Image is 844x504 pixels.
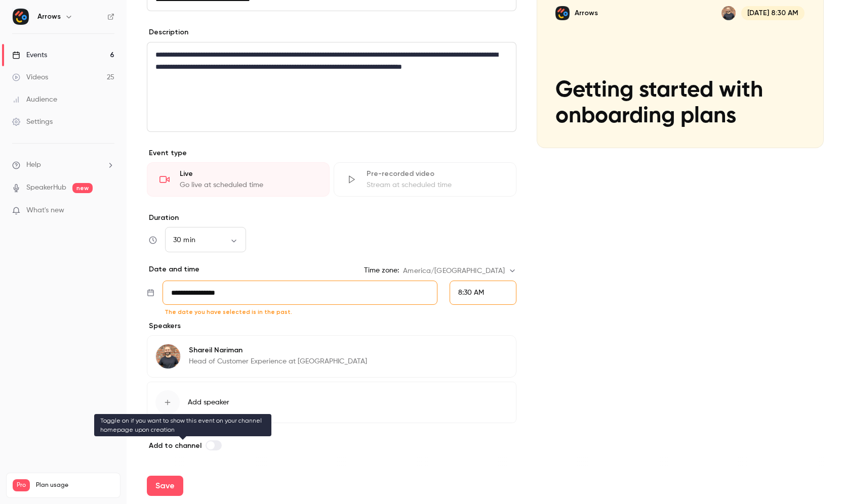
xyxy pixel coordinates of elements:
[163,281,437,305] input: Tue, Feb 17, 2026
[26,160,41,170] span: Help
[367,169,504,179] div: Pre-recorded video
[188,397,229,407] span: Add speaker
[147,476,183,496] button: Save
[26,182,66,193] a: SpeakerHub
[165,308,292,316] span: The date you have selected is in the past.
[165,235,246,245] div: 30 min
[403,266,516,276] div: America/[GEOGRAPHIC_DATA]
[147,382,516,423] button: Add speaker
[102,206,114,215] iframe: Noticeable Trigger
[189,356,367,366] p: Head of Customer Experience at [GEOGRAPHIC_DATA]
[147,162,330,197] div: LiveGo live at scheduled time
[13,479,30,491] span: Pro
[36,481,114,489] span: Plan usage
[147,42,516,131] div: editor
[334,162,516,197] div: Pre-recorded videoStream at scheduled time
[72,183,93,193] span: new
[450,281,516,305] div: From
[147,264,199,274] p: Date and time
[189,345,367,355] p: Shareil Nariman
[147,148,516,158] p: Event type
[180,169,317,179] div: Live
[12,50,47,60] div: Events
[367,180,504,190] div: Stream at scheduled time
[12,117,53,127] div: Settings
[458,289,484,296] span: 8:30 AM
[26,205,64,216] span: What's new
[12,160,114,170] li: help-dropdown-opener
[147,27,188,37] label: Description
[13,9,29,25] img: Arrows
[149,441,202,450] span: Add to channel
[12,72,48,82] div: Videos
[180,180,317,190] div: Go live at scheduled time
[147,42,516,132] section: description
[156,344,180,369] img: Shareil Nariman
[364,265,399,276] label: Time zone:
[147,213,516,223] label: Duration
[37,12,61,22] h6: Arrows
[147,321,516,331] p: Speakers
[147,335,516,378] div: Shareil NarimanShareil NarimanHead of Customer Experience at [GEOGRAPHIC_DATA]
[12,95,57,105] div: Audience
